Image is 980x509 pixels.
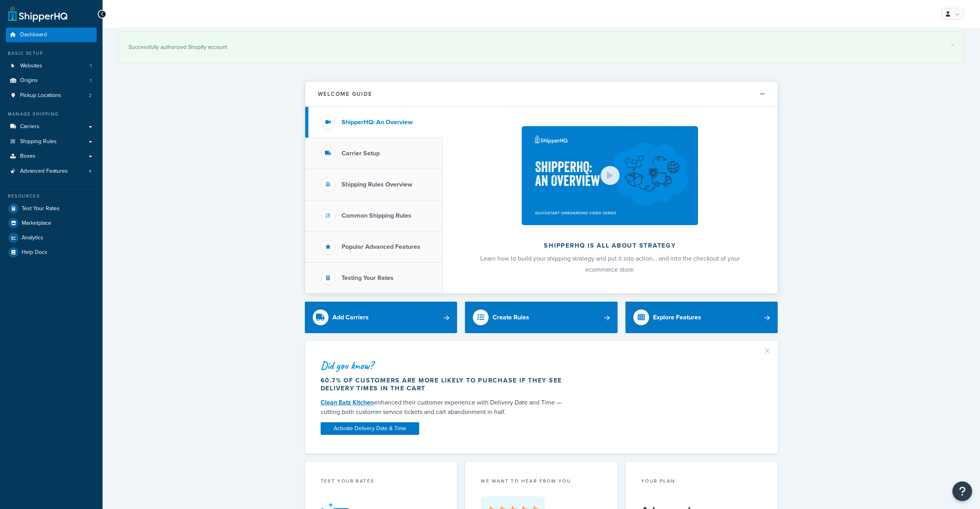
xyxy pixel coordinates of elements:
span: 4 [89,168,91,175]
span: Help Docs [22,249,47,256]
span: Boxes [20,153,35,160]
a: Advanced Features4 [6,164,97,179]
h3: Popular Advanced Features [342,243,420,250]
a: Websites1 [6,59,97,73]
div: Add Carriers [332,312,369,323]
a: Create Rules [465,302,618,333]
span: Carriers [20,123,39,130]
a: × [951,42,954,48]
a: Dashboard [6,28,97,42]
span: Origins [20,77,38,84]
button: Welcome Guide [305,82,778,107]
div: Basic Setup [6,50,97,57]
li: Pickup Locations [6,88,97,103]
h2: ShipperHQ is all about strategy [463,242,757,249]
span: 1 [90,77,91,84]
span: Dashboard [20,32,47,38]
span: 1 [90,63,91,69]
a: Clean Eatz Kitchen [321,398,374,407]
a: Marketplace [6,216,97,230]
a: Origins1 [6,73,97,88]
span: 2 [89,92,91,99]
h3: Carrier Setup [342,150,380,157]
img: ShipperHQ is all about strategy [522,126,698,225]
div: Your Plan [641,477,762,487]
button: Open Resource Center [952,481,972,501]
a: Pickup Locations2 [6,88,97,103]
div: 60.7% of customers are more likely to purchase if they see delivery times in the cart [321,377,570,392]
div: Create Rules [493,312,529,323]
a: Shipping Rules [6,134,97,149]
a: Explore Features [625,302,778,333]
span: Websites [20,63,42,69]
div: enhanced their customer experience with Delivery Date and Time — cutting both customer service ti... [321,398,570,417]
a: Analytics [6,231,97,245]
li: Websites [6,59,97,73]
div: Did you know? [321,360,570,371]
a: Test Your Rates [6,201,97,216]
span: Shipping Rules [20,138,57,145]
p: we want to hear from you [481,477,602,485]
a: Carriers [6,119,97,134]
span: Advanced Features [20,168,68,175]
span: Test Your Rates [22,205,60,212]
span: Analytics [22,235,43,241]
h3: Shipping Rules Overview [342,181,412,188]
div: Successfully authorized Shopify account [129,42,954,53]
span: Pickup Locations [20,92,61,99]
span: Marketplace [22,220,51,227]
h3: Common Shipping Rules [342,212,411,219]
div: Explore Features [653,312,701,323]
a: Add Carriers [305,302,457,333]
a: Activate Delivery Date & Time [321,422,419,435]
h2: Welcome Guide [318,91,372,97]
span: Learn how to build your shipping strategy and put it into action… and into the checkout of your e... [480,254,740,274]
div: Resources [6,193,97,199]
a: Boxes [6,149,97,164]
div: Test your rates [321,477,442,487]
a: Help Docs [6,245,97,259]
h3: ShipperHQ: An Overview [342,119,413,126]
div: Manage Shipping [6,111,97,117]
li: Origins [6,73,97,88]
li: Advanced Features [6,164,97,179]
h3: Testing Your Rates [342,274,394,282]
